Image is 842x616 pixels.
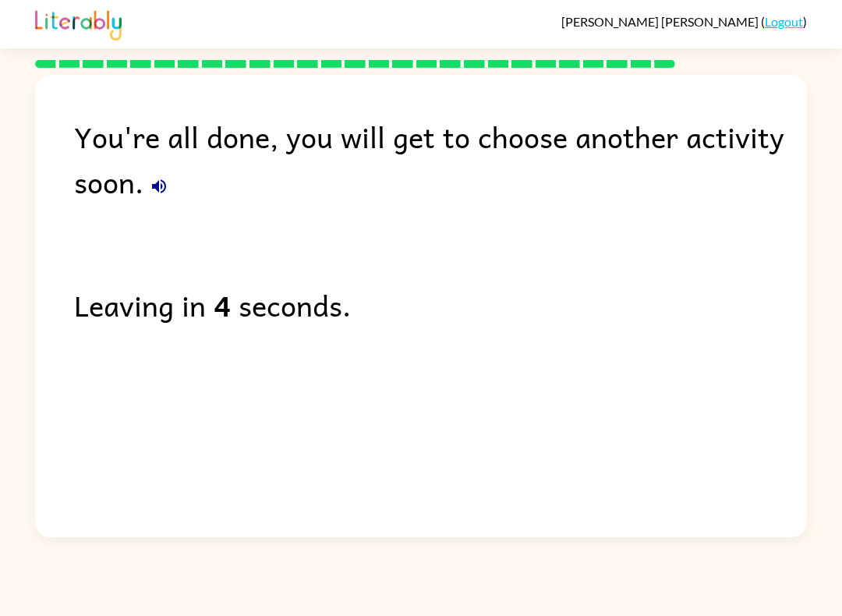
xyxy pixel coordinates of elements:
a: Logout [765,14,803,29]
div: You're all done, you will get to choose another activity soon. [74,114,807,204]
div: Leaving in seconds. [74,282,807,327]
img: Literably [35,6,122,41]
b: 4 [214,282,231,327]
span: [PERSON_NAME] [PERSON_NAME] [561,14,761,29]
div: ( ) [561,14,807,29]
